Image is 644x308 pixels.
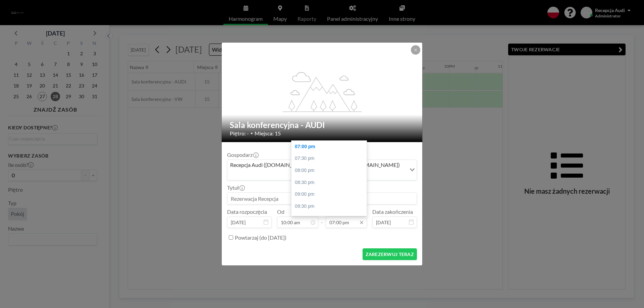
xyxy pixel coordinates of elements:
[227,151,258,158] label: Gospodarz
[291,212,370,224] div: 10:00 pm
[227,208,267,215] label: Data rozpoczęcia
[227,184,244,191] label: Tytuł
[255,130,281,137] span: Miejsca: 15
[251,131,253,136] span: •
[291,152,370,165] div: 07:30 pm
[228,170,406,179] input: Search for option
[227,160,417,180] div: Search for option
[277,208,284,215] label: Od
[230,120,415,130] h2: Sala konferencyjna - AUDI
[230,130,249,137] span: Piętro: -
[291,200,370,212] div: 09:30 pm
[291,141,370,153] div: 07:00 pm
[235,234,286,241] label: Powtarzaj (do [DATE])
[227,193,417,204] input: Rezerwacja Recepcja
[372,208,413,215] label: Data zakończenia
[291,165,370,177] div: 08:00 pm
[229,161,401,169] span: Recepcja Audi ([DOMAIN_NAME][EMAIL_ADDRESS][DOMAIN_NAME])
[291,177,370,189] div: 08:30 pm
[291,188,370,200] div: 09:00 pm
[283,72,362,112] g: flex-grow: 1.2;
[321,211,323,226] span: -
[363,248,417,260] button: ZAREZERWUJ TERAZ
